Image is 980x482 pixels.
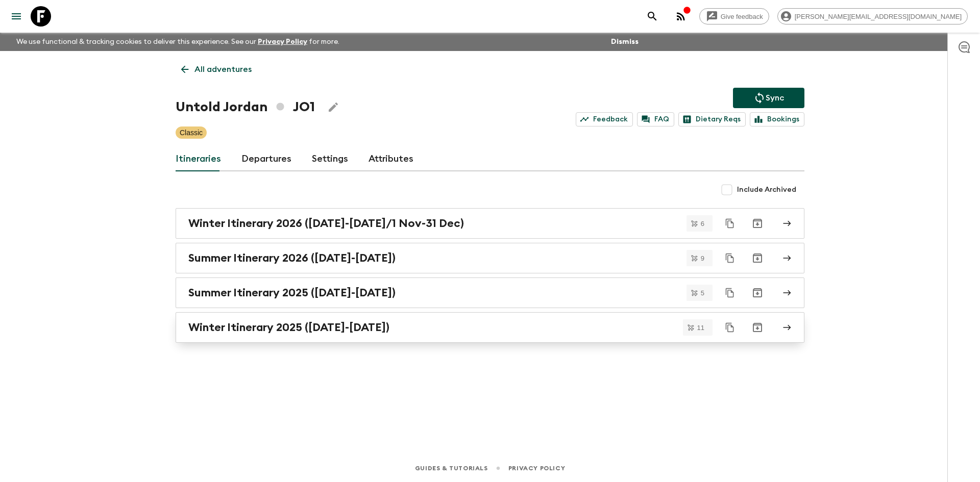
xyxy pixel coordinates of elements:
[312,147,348,171] a: Settings
[258,38,307,45] a: Privacy Policy
[747,213,768,234] button: Archive
[721,249,739,267] button: Duplicate
[721,284,739,302] button: Duplicate
[747,317,768,338] button: Archive
[12,33,344,51] p: We use functional & tracking cookies to deliver this experience. See our for more.
[6,6,27,27] button: menu
[715,13,769,20] span: Give feedback
[180,128,203,138] p: Classic
[241,147,291,171] a: Departures
[733,88,804,108] button: Sync adventure departures to the booking engine
[750,112,804,126] a: Bookings
[176,97,315,117] h1: Untold Jordan JO1
[176,312,804,343] a: Winter Itinerary 2025 ([DATE]-[DATE])
[508,463,565,474] a: Privacy Policy
[188,321,389,334] h2: Winter Itinerary 2025 ([DATE]-[DATE])
[695,290,710,296] span: 5
[721,214,739,233] button: Duplicate
[176,59,257,80] a: All adventures
[737,185,796,195] span: Include Archived
[323,97,344,117] button: Edit Adventure Title
[642,6,663,27] button: search adventures
[766,92,784,104] p: Sync
[369,147,413,171] a: Attributes
[176,208,804,239] a: Winter Itinerary 2026 ([DATE]-[DATE]/1 Nov-31 Dec)
[608,35,641,49] button: Dismiss
[176,277,804,308] a: Summer Itinerary 2025 ([DATE]-[DATE])
[194,63,252,75] p: All adventures
[747,248,768,268] button: Archive
[691,324,710,331] span: 11
[695,220,710,227] span: 6
[576,112,633,126] a: Feedback
[637,112,674,126] a: FAQ
[188,286,396,299] h2: Summer Itinerary 2025 ([DATE]-[DATE])
[176,243,804,273] a: Summer Itinerary 2026 ([DATE]-[DATE])
[188,217,464,230] h2: Winter Itinerary 2026 ([DATE]-[DATE]/1 Nov-31 Dec)
[695,255,710,262] span: 9
[699,8,769,24] a: Give feedback
[176,147,221,171] a: Itineraries
[789,13,967,20] span: [PERSON_NAME][EMAIL_ADDRESS][DOMAIN_NAME]
[415,463,488,474] a: Guides & Tutorials
[188,251,396,265] h2: Summer Itinerary 2026 ([DATE]-[DATE])
[678,112,746,126] a: Dietary Reqs
[777,8,968,24] div: [PERSON_NAME][EMAIL_ADDRESS][DOMAIN_NAME]
[747,283,768,303] button: Archive
[721,318,739,337] button: Duplicate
